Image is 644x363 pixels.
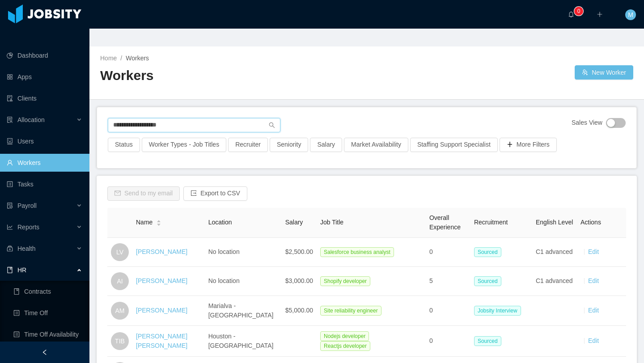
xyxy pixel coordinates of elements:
[310,138,342,152] button: Salary
[285,277,313,284] span: $3,000.00
[575,65,633,80] button: icon: usergroup-addNew Worker
[157,222,161,225] i: icon: caret-down
[17,266,26,274] span: HR
[588,307,599,314] a: Edit
[136,277,187,284] a: [PERSON_NAME]
[588,277,599,284] a: Edit
[7,224,13,230] i: icon: line-chart
[270,138,308,152] button: Seniority
[120,55,122,62] span: /
[320,341,370,351] span: Reactjs developer
[532,238,577,267] td: C1 advanced
[7,267,13,273] i: icon: book
[117,272,123,290] span: AI
[320,219,343,226] span: Job Title
[426,326,470,357] td: 0
[205,296,282,326] td: Marialva - [GEOGRAPHIC_DATA]
[532,267,577,296] td: C1 advanced
[269,122,275,128] i: icon: search
[228,138,268,152] button: Recruiter
[474,276,501,286] span: Sourced
[474,219,508,226] span: Recruitment
[13,283,82,300] a: icon: bookContracts
[17,116,45,123] span: Allocation
[183,186,247,201] button: icon: exportExport to CSV
[426,267,470,296] td: 5
[126,55,149,62] span: Workers
[136,333,187,349] a: [PERSON_NAME] [PERSON_NAME]
[136,307,187,314] a: [PERSON_NAME]
[474,247,501,257] span: Sourced
[205,326,282,357] td: Houston - [GEOGRAPHIC_DATA]
[157,219,161,222] i: icon: caret-up
[628,9,633,20] span: M
[7,68,82,86] a: icon: appstoreApps
[7,245,13,252] i: icon: medicine-box
[474,336,501,346] span: Sourced
[115,302,125,320] span: AM
[344,138,408,152] button: Market Availability
[7,203,13,209] i: icon: file-protect
[320,306,381,316] span: Site reliability engineer
[320,276,370,286] span: Shopify developer
[100,55,117,62] a: Home
[320,331,369,341] span: Nodejs developer
[205,238,282,267] td: No location
[410,138,498,152] button: Staffing Support Specialist
[285,307,313,314] span: $5,000.00
[7,154,82,172] a: icon: userWorkers
[156,219,161,225] div: Sort
[116,243,123,261] span: LV
[13,304,82,322] a: icon: profileTime Off
[142,138,226,152] button: Worker Types - Job Titles
[13,325,82,343] a: icon: profileTime Off Availability
[205,267,282,296] td: No location
[285,248,313,255] span: $2,500.00
[42,349,48,355] i: icon: left
[136,248,187,255] a: [PERSON_NAME]
[7,175,82,193] a: icon: profileTasks
[7,46,82,64] a: icon: pie-chartDashboard
[588,337,599,344] a: Edit
[208,219,232,226] span: Location
[474,306,521,316] span: Jobsity Interview
[588,248,599,255] a: Edit
[536,219,573,226] span: English Level
[7,89,82,107] a: icon: auditClients
[320,247,394,257] span: Salesforce business analyst
[429,214,461,231] span: Overall Experience
[115,332,125,350] span: TIB
[17,224,39,231] span: Reports
[136,218,153,227] span: Name
[285,219,303,226] span: Salary
[7,132,82,150] a: icon: robotUsers
[100,67,367,85] h2: Workers
[426,238,470,267] td: 0
[17,202,37,209] span: Payroll
[426,296,470,326] td: 0
[17,245,35,252] span: Health
[7,117,13,123] i: icon: solution
[500,138,557,152] button: icon: plusMore Filters
[108,138,140,152] button: Status
[572,118,602,128] span: Sales View
[580,219,601,226] span: Actions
